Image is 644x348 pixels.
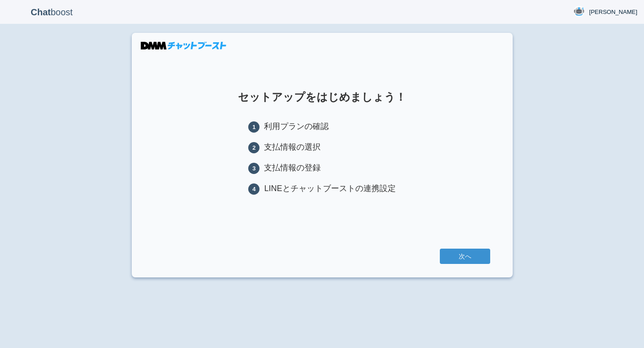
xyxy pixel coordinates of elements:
[573,6,585,17] img: User Image
[248,162,395,174] li: 支払情報の登録
[248,142,259,153] span: 2
[248,121,259,133] span: 1
[154,91,490,103] h1: セットアップをはじめましょう！
[248,142,395,153] li: 支払情報の選択
[248,183,395,195] li: LINEとチャットブーストの連携設定
[589,8,637,17] span: [PERSON_NAME]
[248,163,259,174] span: 3
[248,183,259,195] span: 4
[248,121,395,133] li: 利用プランの確認
[31,7,50,17] b: Chat
[141,42,226,49] img: DMMチャットブースト
[7,1,97,23] p: boost
[440,249,490,264] a: 次へ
